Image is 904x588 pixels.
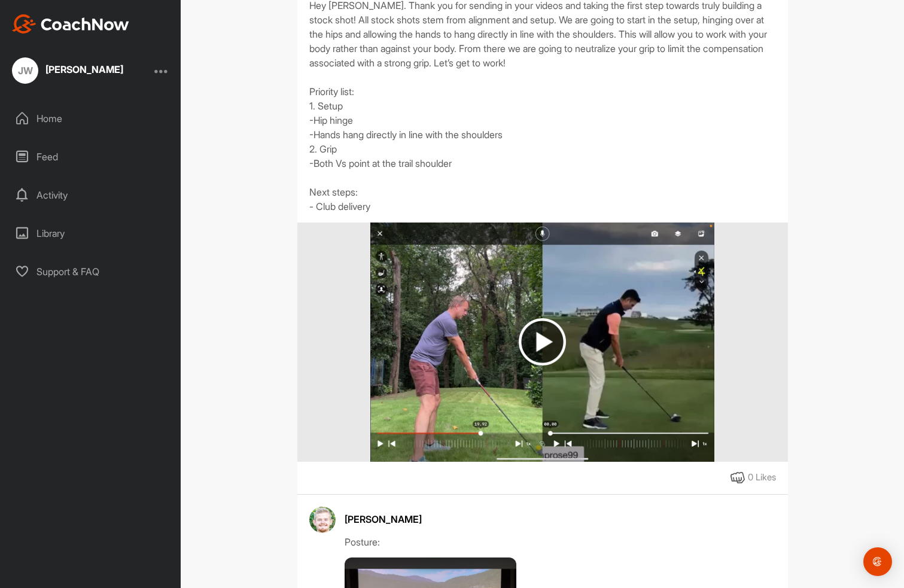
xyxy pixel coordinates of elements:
[7,218,175,248] div: Library
[7,257,175,287] div: Support & FAQ
[7,103,175,133] div: Home
[748,471,776,485] div: 0 Likes
[863,547,892,576] div: Open Intercom Messenger
[7,142,175,172] div: Feed
[7,180,175,210] div: Activity
[519,318,566,365] img: play
[309,507,336,533] img: avatar
[12,14,129,33] img: CoachNow
[370,223,714,462] img: media
[345,535,776,549] div: Posture:
[45,65,123,74] div: [PERSON_NAME]
[345,512,776,526] div: [PERSON_NAME]
[12,57,38,84] div: JW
